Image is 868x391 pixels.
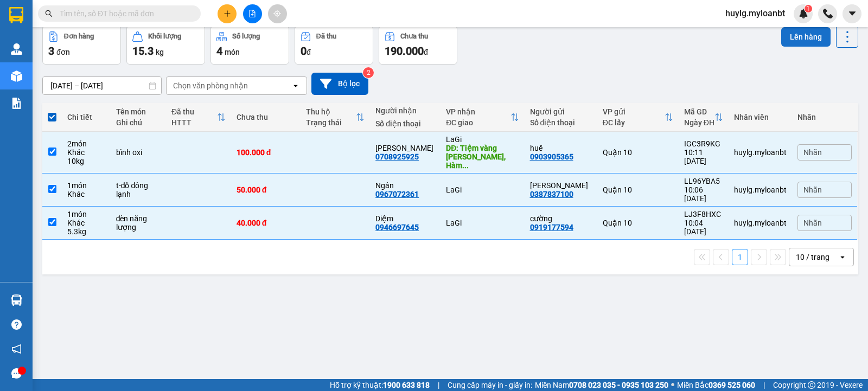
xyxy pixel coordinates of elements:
[316,33,336,40] div: Đã thu
[173,80,248,91] div: Chọn văn phòng nhận
[291,81,300,90] svg: open
[375,214,435,223] div: Diệm
[679,103,729,132] th: Toggle SortBy
[684,139,723,148] div: IGC3R9KG
[530,190,573,198] div: 0387837100
[295,25,373,65] button: Đã thu0đ
[379,25,457,65] button: Chưa thu190.000đ
[11,43,22,55] img: warehouse-icon
[232,33,260,40] div: Số lượng
[248,10,256,17] span: file-add
[273,10,281,17] span: aim
[684,185,723,203] div: 10:06 [DATE]
[67,210,105,219] div: 1 món
[67,181,105,190] div: 1 món
[677,379,755,391] span: Miền Bắc
[803,148,822,157] span: Nhãn
[116,214,161,232] div: đèn năng lượng
[60,8,188,20] input: Tìm tên, số ĐT hoặc mã đơn
[446,185,519,194] div: LaGi
[42,25,121,65] button: Đơn hàng3đơn
[237,219,295,227] div: 40.000 đ
[225,48,240,56] span: món
[684,177,723,185] div: LL96YBA5
[116,181,161,198] div: t-đồ đông lạnh
[535,379,668,391] span: Miền Nam
[11,98,22,109] img: solution-icon
[307,48,311,56] span: đ
[268,4,287,23] button: aim
[847,9,857,18] span: caret-down
[116,148,161,157] div: bình oxi
[446,107,510,116] div: VP nhận
[530,107,592,116] div: Người gửi
[717,7,794,20] span: huylg.myloanbt
[438,379,439,391] span: |
[11,294,22,306] img: warehouse-icon
[530,152,573,161] div: 0903905365
[67,227,105,236] div: 5.3 kg
[734,113,787,121] div: Nhân viên
[166,103,231,132] th: Toggle SortBy
[116,107,161,116] div: Tên món
[216,44,222,57] span: 4
[530,214,592,223] div: cường
[48,44,54,57] span: 3
[781,27,831,47] button: Lên hàng
[237,185,295,194] div: 50.000 đ
[237,113,295,121] div: Chưa thu
[375,119,435,128] div: Số điện thoại
[684,148,723,165] div: 10:11 [DATE]
[603,107,665,116] div: VP gửi
[306,107,356,116] div: Thu hộ
[9,7,23,23] img: logo-vxr
[363,67,374,78] sup: 2
[763,379,765,391] span: |
[132,44,154,57] span: 15.3
[734,219,787,227] div: huylg.myloanbt
[684,118,714,127] div: Ngày ĐH
[64,33,94,40] div: Đơn hàng
[569,381,668,389] strong: 0708 023 035 - 0935 103 250
[375,144,435,152] div: Hoàng Yến
[424,48,428,56] span: đ
[237,148,295,157] div: 100.000 đ
[67,113,105,121] div: Chi tiết
[603,118,665,127] div: ĐC lấy
[224,10,231,17] span: plus
[806,5,810,12] span: 1
[803,219,822,227] span: Nhãn
[375,190,419,198] div: 0967072361
[843,4,861,23] button: caret-down
[530,118,592,127] div: Số điện thoại
[43,77,161,94] input: Select a date range.
[171,118,217,127] div: HTTT
[375,181,435,190] div: Ngân
[301,103,370,132] th: Toggle SortBy
[210,25,289,65] button: Số lượng4món
[530,144,592,152] div: huế
[446,144,519,170] div: DĐ: Tiệm vàng Hoàng Yến, Hàm Tân
[375,106,435,115] div: Người nhận
[56,48,70,56] span: đơn
[311,73,368,95] button: Bộ lọc
[684,219,723,236] div: 10:04 [DATE]
[67,190,105,198] div: Khác
[375,152,419,161] div: 0708925925
[732,249,748,265] button: 1
[530,181,592,190] div: cao phát
[709,381,755,389] strong: 0369 525 060
[171,107,217,116] div: Đã thu
[446,219,519,227] div: LaGi
[126,25,205,65] button: Khối lượng15.3kg
[11,70,22,82] img: warehouse-icon
[148,33,181,40] div: Khối lượng
[11,368,22,379] span: message
[45,10,53,17] span: search
[116,118,161,127] div: Ghi chú
[734,148,787,157] div: huylg.myloanbt
[448,379,532,391] span: Cung cấp máy in - giấy in:
[603,185,673,194] div: Quận 10
[671,383,674,387] span: ⚪️
[67,139,105,148] div: 2 món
